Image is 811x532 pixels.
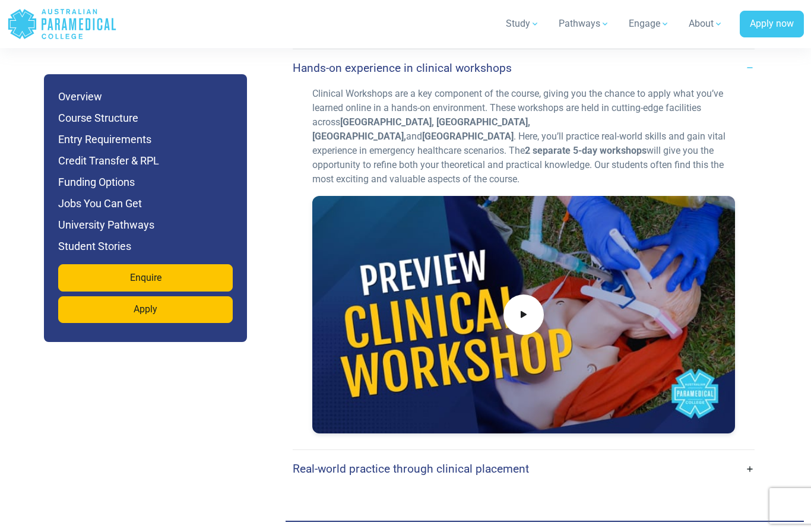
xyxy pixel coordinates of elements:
a: Pathways [552,7,617,40]
a: Australian Paramedical College [7,5,117,43]
h4: Hands-on experience in clinical workshops [293,61,512,75]
h4: Real-world practice through clinical placement [293,462,529,476]
p: Clinical Workshops are a key component of the course, giving you the chance to apply what you’ve ... [312,87,735,186]
strong: [GEOGRAPHIC_DATA], [GEOGRAPHIC_DATA], [GEOGRAPHIC_DATA], [312,116,530,142]
a: Hands-on experience in clinical workshops [293,54,755,82]
a: About [682,7,730,40]
strong: [GEOGRAPHIC_DATA] [422,131,514,142]
a: Study [499,7,547,40]
a: Engage [622,7,677,40]
strong: 2 separate 5-day workshops [525,145,647,156]
a: Real-world practice through clinical placement [293,455,755,483]
a: Apply now [740,11,804,38]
